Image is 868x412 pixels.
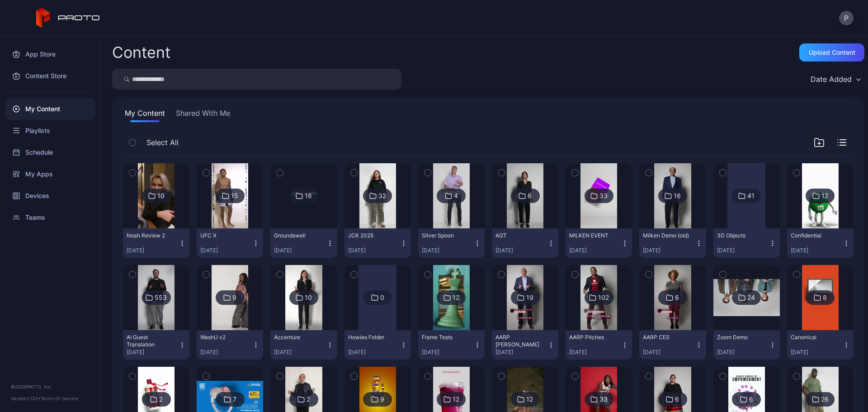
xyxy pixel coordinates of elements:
[5,185,95,207] a: Devices
[713,330,780,360] button: Zoom Demo[DATE]
[643,349,695,356] div: [DATE]
[713,228,780,258] button: 3D Objects[DATE]
[791,247,843,254] div: [DATE]
[232,294,236,302] div: 9
[643,334,693,341] div: AARP CES
[348,232,398,239] div: JCK 2025
[821,192,828,200] div: 12
[422,247,474,254] div: [DATE]
[566,330,632,360] button: AARP Pitches[DATE]
[495,349,547,356] div: [DATE]
[348,334,398,341] div: Howies Folder
[791,334,840,341] div: Canonical
[11,396,41,401] span: Version 1.13.1 •
[809,49,855,56] div: Upload Content
[274,349,326,356] div: [DATE]
[569,232,619,239] div: MILKEN EVENT
[274,232,324,239] div: Groundswell
[453,294,459,302] div: 12
[123,108,167,122] button: My Content
[11,383,90,390] div: © 2025 PROTO, Inc.
[305,192,312,200] div: 16
[200,247,252,254] div: [DATE]
[787,330,854,360] button: Canonical[DATE]
[717,232,767,239] div: 3D Objects
[599,395,608,403] div: 33
[599,192,608,200] div: 33
[495,334,545,348] div: AARP Andy
[159,395,163,403] div: 2
[806,69,864,90] button: Date Added
[5,43,95,65] a: App Store
[418,228,485,258] button: Silver Spoon[DATE]
[598,294,609,302] div: 102
[569,247,621,254] div: [DATE]
[566,228,632,258] button: MILKEN EVENT[DATE]
[157,192,165,200] div: 10
[200,334,250,341] div: WashU v2
[112,45,170,60] div: Content
[717,247,769,254] div: [DATE]
[380,294,384,302] div: 0
[200,232,250,239] div: UFC X
[569,334,619,341] div: AARP Pitches
[305,294,312,302] div: 10
[747,294,755,302] div: 24
[127,247,179,254] div: [DATE]
[274,334,324,341] div: Accenture
[791,232,840,239] div: Confidential
[344,228,411,258] button: JCK 2025[DATE]
[348,247,400,254] div: [DATE]
[675,395,679,403] div: 6
[5,163,95,185] a: My Apps
[791,349,843,356] div: [DATE]
[200,349,252,356] div: [DATE]
[639,228,706,258] button: Milken Demo (old)[DATE]
[348,349,400,356] div: [DATE]
[422,334,472,341] div: Frame Tests
[231,192,238,200] div: 15
[839,11,854,25] button: P
[454,192,458,200] div: 4
[270,330,337,360] button: Accenture[DATE]
[787,228,854,258] button: Confidential[DATE]
[717,334,767,341] div: Zoom Demo
[492,228,558,258] button: AGT[DATE]
[643,247,695,254] div: [DATE]
[5,207,95,228] a: Teams
[123,228,189,258] button: Noah Review 2[DATE]
[5,142,95,163] div: Schedule
[674,192,681,200] div: 16
[418,330,485,360] button: Frame Tests[DATE]
[675,294,679,302] div: 6
[197,228,263,258] button: UFC X[DATE]
[5,120,95,142] a: Playlists
[749,395,753,403] div: 6
[492,330,558,360] button: AARP [PERSON_NAME][DATE]
[5,98,95,120] a: My Content
[146,137,179,148] span: Select All
[528,192,532,200] div: 6
[127,349,179,356] div: [DATE]
[174,108,232,122] button: Shared With Me
[422,349,474,356] div: [DATE]
[453,395,459,403] div: 12
[5,65,95,87] a: Content Store
[569,349,621,356] div: [DATE]
[274,247,326,254] div: [DATE]
[422,232,472,239] div: Silver Spoon
[380,395,384,403] div: 9
[526,294,533,302] div: 19
[526,395,533,403] div: 12
[799,43,864,62] button: Upload Content
[127,334,176,348] div: AI Guest Translation
[233,395,236,403] div: 7
[41,396,78,401] a: Terms Of Service
[495,247,547,254] div: [DATE]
